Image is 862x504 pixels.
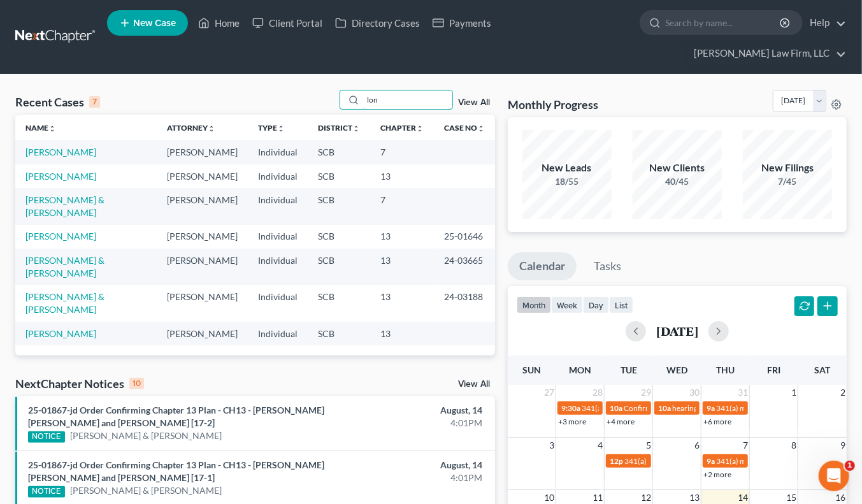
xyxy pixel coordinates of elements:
span: New Case [133,18,176,28]
a: [PERSON_NAME] & [PERSON_NAME] [25,255,104,278]
div: New Filings [743,161,832,175]
span: 29 [640,385,652,400]
a: [PERSON_NAME] Law Firm, LLC [687,42,846,65]
a: [PERSON_NAME] [25,147,96,157]
span: Tue [621,364,637,375]
td: Individual [248,164,308,188]
td: [PERSON_NAME] [157,285,248,321]
td: SCB [308,225,370,248]
a: +6 more [703,417,731,426]
div: 40/45 [633,175,722,188]
input: Search by name... [363,90,452,109]
span: 8 [790,438,798,453]
span: 2 [839,385,847,400]
div: New Clients [633,161,722,175]
button: day [583,296,609,313]
div: NOTICE [28,486,65,498]
a: Directory Cases [329,11,426,34]
span: 10a [610,403,622,413]
td: 13 [370,164,434,188]
td: [PERSON_NAME] [157,248,248,285]
td: SCB [308,188,370,224]
td: 24-03188 [434,285,495,321]
span: 341(a) meeting for [PERSON_NAME] [624,456,747,466]
span: Wed [666,364,687,375]
td: SCB [308,248,370,285]
span: 1 [790,385,798,400]
a: Payments [426,11,498,34]
td: [PERSON_NAME] [157,164,248,188]
a: [PERSON_NAME] & [PERSON_NAME] [25,194,104,218]
td: Individual [248,140,308,164]
a: Tasks [582,252,633,280]
td: [PERSON_NAME] [157,140,248,164]
span: 1 [845,461,855,471]
a: [PERSON_NAME] & [PERSON_NAME] [25,291,104,315]
span: 341(a) meeting for [PERSON_NAME] [716,456,839,466]
span: 341(a) meeting for [PERSON_NAME] & [PERSON_NAME] [582,403,772,413]
a: [PERSON_NAME] [25,231,96,241]
td: Individual [248,248,308,285]
span: Sun [522,364,541,375]
td: 13 [370,248,434,285]
a: 25-01867-jd Order Confirming Chapter 13 Plan - CH13 - [PERSON_NAME] [PERSON_NAME] and [PERSON_NAM... [28,405,324,428]
span: Confirmation Hearing for [PERSON_NAME] [624,403,770,413]
i: unfold_more [277,125,285,133]
button: list [609,296,633,313]
i: unfold_more [48,125,56,133]
a: [PERSON_NAME] [25,171,96,182]
button: week [551,296,583,313]
div: 7 [89,96,100,108]
div: 4:01PM [340,417,482,429]
a: Nameunfold_more [25,123,56,133]
a: +2 more [703,470,731,479]
a: View All [458,380,490,389]
div: NextChapter Notices [15,376,144,391]
td: SCB [308,322,370,345]
td: 13 [370,322,434,345]
a: +4 more [607,417,635,426]
i: unfold_more [352,125,360,133]
div: 4:01PM [340,472,482,484]
td: 13 [370,285,434,321]
a: Case Nounfold_more [444,123,485,133]
div: NOTICE [28,431,65,443]
input: Search by name... [665,11,782,34]
a: Chapterunfold_more [380,123,424,133]
span: 31 [736,385,749,400]
a: View All [458,98,490,107]
td: 25-01646 [434,225,495,248]
td: [PERSON_NAME] [157,225,248,248]
span: 30 [688,385,701,400]
span: Thu [716,364,735,375]
td: [PERSON_NAME] [157,322,248,345]
a: Typeunfold_more [258,123,285,133]
span: 5 [645,438,652,453]
span: 10a [658,403,671,413]
a: Home [192,11,246,34]
a: [PERSON_NAME] & [PERSON_NAME] [70,429,222,442]
td: SCB [308,285,370,321]
span: Mon [569,364,591,375]
div: New Leads [522,161,612,175]
td: SCB [308,140,370,164]
a: 25-01867-jd Order Confirming Chapter 13 Plan - CH13 - [PERSON_NAME] [PERSON_NAME] and [PERSON_NAM... [28,459,324,483]
a: Districtunfold_more [318,123,360,133]
span: 12p [610,456,623,466]
a: [PERSON_NAME] [25,328,96,339]
a: Attorneyunfold_more [167,123,215,133]
td: Individual [248,322,308,345]
div: 10 [129,378,144,389]
div: Recent Cases [15,94,100,110]
div: August, 14 [340,459,482,472]
span: 341(a) meeting for [716,403,778,413]
span: 3 [548,438,556,453]
td: [PERSON_NAME] [157,188,248,224]
i: unfold_more [477,125,485,133]
td: 24-03665 [434,248,495,285]
td: Individual [248,225,308,248]
div: 7/45 [743,175,832,188]
h3: Monthly Progress [508,97,598,112]
td: Individual [248,188,308,224]
span: 9 [839,438,847,453]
